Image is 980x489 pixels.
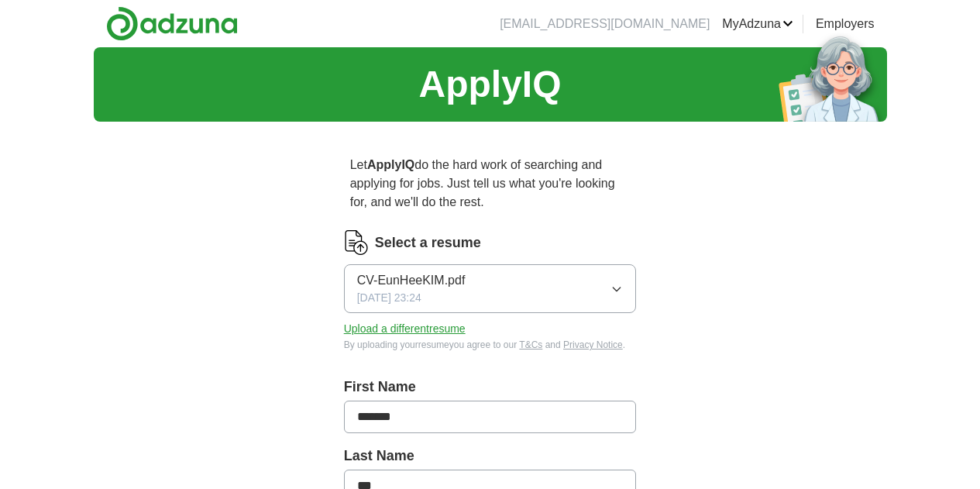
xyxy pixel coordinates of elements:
[519,339,542,350] a: T&Cs
[357,271,466,290] span: CV-EunHeeKIM.pdf
[816,15,875,33] a: Employers
[106,6,238,41] img: Adzuna logo
[344,230,369,255] img: CV Icon
[344,264,637,313] button: CV-EunHeeKIM.pdf[DATE] 23:24
[344,377,637,398] label: First Name
[367,158,414,171] strong: ApplyIQ
[563,339,623,350] a: Privacy Notice
[418,57,561,112] h1: ApplyIQ
[344,150,637,218] p: Let do the hard work of searching and applying for jobs. Just tell us what you're looking for, an...
[375,232,481,253] label: Select a resume
[344,338,637,352] div: By uploading your resume you agree to our and .
[357,290,421,306] span: [DATE] 23:24
[500,15,710,33] li: [EMAIL_ADDRESS][DOMAIN_NAME]
[722,15,793,33] a: MyAdzuna
[344,446,637,467] label: Last Name
[344,321,466,337] button: Upload a differentresume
